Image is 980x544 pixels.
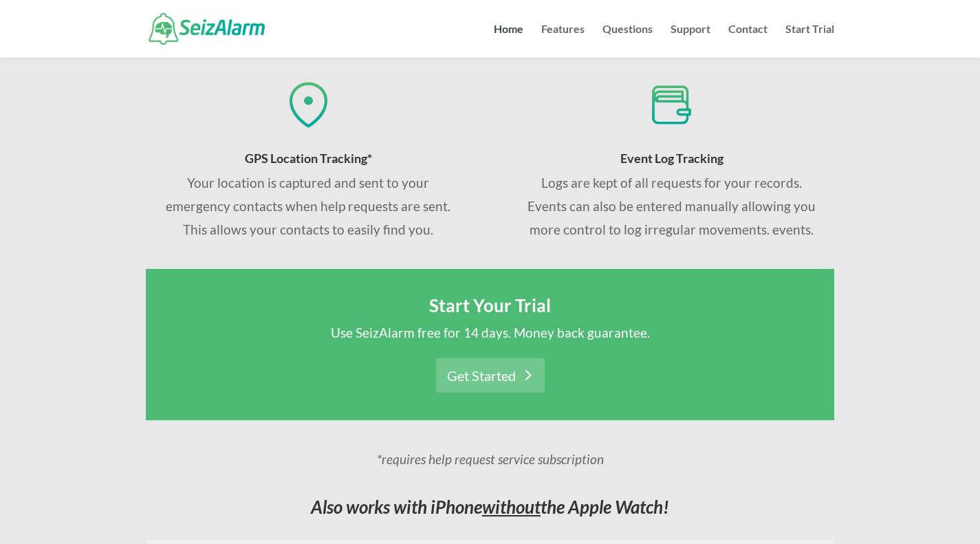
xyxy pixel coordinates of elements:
a: Features [541,24,585,58]
img: SeizAlarm [149,13,265,44]
a: Get Started [436,358,545,393]
div: Your location is captured and sent to your emergency contacts when help requests are sent. This a... [161,171,456,242]
span: without [482,496,541,518]
a: Support [671,24,710,58]
img: GPS coordinates sent to contacts if seizure is detected [283,78,334,131]
p: Use SeizAlarm free for 14 days. Money back guarantee. [187,321,793,345]
h2: Start Your Trial [187,296,793,321]
a: Home [494,24,523,58]
a: Questions [602,24,653,58]
em: *requires help request service subscription [377,451,604,467]
a: Contact [728,24,767,58]
span: Event Log Tracking [620,151,723,166]
a: Start Trial [785,24,834,58]
span: GPS Location Tracking* [245,151,372,166]
img: Track seizure events for your records and share with your doctor [646,78,697,131]
p: Logs are kept of all requests for your records. Events can also be entered manually allowing you ... [524,171,819,242]
em: Also works with iPhone the Apple Watch! [311,496,669,518]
